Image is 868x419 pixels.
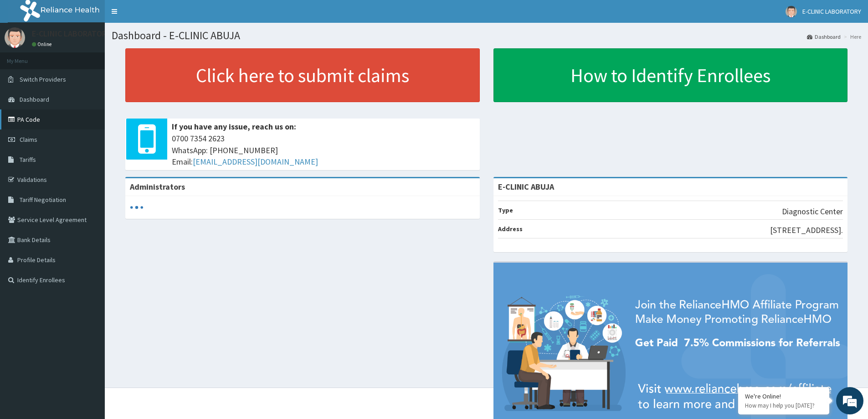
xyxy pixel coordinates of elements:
span: Dashboard [20,95,49,103]
h1: Dashboard - E-CLINIC ABUJA [112,30,861,41]
p: [STREET_ADDRESS]. [770,224,843,236]
span: Tariff Negotiation [20,196,66,204]
a: How to Identify Enrollees [493,48,848,102]
span: 0700 7354 2623 WhatsApp: [PHONE_NUMBER] Email: [172,133,475,168]
b: Administrators [130,181,185,192]
svg: audio-loading [130,201,144,214]
img: User Image [786,6,797,17]
a: Online [32,41,54,47]
b: If you have any issue, reach us on: [172,121,296,132]
p: E-CLINIC LABORATORY [32,30,111,38]
span: Switch Providers [20,75,66,83]
div: We're Online! [745,392,822,400]
a: Dashboard [807,33,841,41]
span: Claims [20,135,37,144]
p: How may I help you today? [745,402,822,409]
p: Diagnostic Center [782,206,843,217]
b: Type [498,206,513,214]
a: Click here to submit claims [125,48,480,102]
strong: E-CLINIC ABUJA [498,181,554,192]
span: E-CLINIC LABORATORY [802,7,861,16]
li: Here [842,33,861,41]
a: [EMAIL_ADDRESS][DOMAIN_NAME] [193,156,318,167]
img: User Image [5,27,25,48]
b: Address [498,225,523,233]
span: Tariffs [20,155,36,164]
